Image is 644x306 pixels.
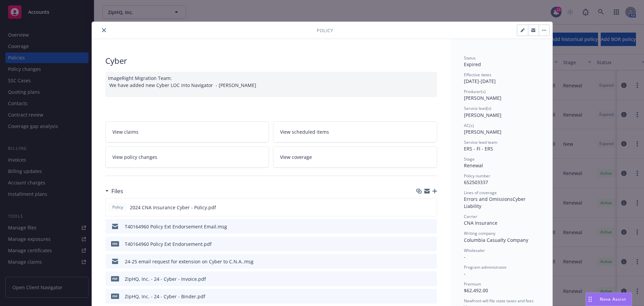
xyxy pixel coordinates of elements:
span: Service lead(s) [464,105,491,111]
div: Cyber [105,55,437,67]
span: View scheduled items [280,128,329,135]
button: preview file [428,258,434,265]
div: ImageRight Migration Team: We have added new Cyber LOC into Navigator - [PERSON_NAME] [105,72,437,97]
a: View claims [105,121,269,142]
span: Wholesaler [464,248,485,253]
button: download file [418,275,423,282]
span: Nova Assist [600,296,626,302]
button: download file [418,293,423,300]
button: close [100,26,108,34]
span: Policy [111,204,124,210]
a: View policy changes [105,146,269,168]
button: preview file [428,223,434,230]
a: View coverage [273,146,437,168]
span: CNA Insurance [464,220,497,226]
span: Renewal [464,162,483,169]
span: ERS - FI - ERS [464,145,493,152]
div: T40164960 Policy Ext Endorsement Email.msg [125,223,227,230]
a: View scheduled items [273,121,437,142]
span: Lines of coverage [464,190,497,195]
span: Errors and Omissions [464,196,513,202]
span: Service lead team [464,139,497,145]
div: Files [105,187,123,195]
span: View claims [112,128,139,135]
span: Cyber Liability [464,196,527,209]
span: Newfront will file state taxes and fees [464,298,534,304]
span: Policy number [464,173,490,179]
button: download file [418,241,423,248]
span: - [464,270,466,277]
div: [DATE] - [DATE] [464,72,539,85]
h3: Files [111,187,123,195]
span: Stage [464,156,475,162]
span: View coverage [280,154,312,161]
span: Expired [464,61,481,68]
span: Writing company [464,230,495,236]
div: ZipHQ, Inc. - 24 - Cyber - Invoice.pdf [125,275,206,282]
span: Columbia Casualty Company [464,237,528,243]
div: ZipHQ, Inc. - 24 - Cyber - Binder.pdf [125,293,205,300]
span: $62,492.00 [464,287,488,294]
button: Nova Assist [586,293,632,306]
span: Effective dates [464,72,491,78]
span: pdf [111,241,119,246]
span: Premium [464,281,481,287]
span: Status [464,55,476,61]
span: [PERSON_NAME] [464,95,501,101]
span: 652503337 [464,179,488,185]
button: download file [418,258,423,265]
button: preview file [428,275,434,282]
div: Drag to move [586,293,594,306]
span: Producer(s) [464,89,486,94]
span: Carrier [464,214,477,219]
span: Program administrator [464,264,507,270]
button: download file [418,223,423,230]
span: [PERSON_NAME] [464,129,501,135]
div: T40164960 Policy Ext Endorsement.pdf [125,241,212,248]
span: - [464,254,466,260]
span: AC(s) [464,123,474,128]
div: 24-25 email request for extension on Cyber to C.N.A..msg [125,258,254,265]
span: pdf [111,276,119,281]
span: [PERSON_NAME] [464,112,501,118]
button: preview file [428,204,434,211]
span: Policy [317,27,333,34]
button: preview file [428,293,434,300]
span: 2024 CNA Insurance Cyber - Policy.pdf [130,204,216,211]
button: download file [417,204,423,211]
span: View policy changes [112,154,157,161]
button: preview file [428,241,434,248]
span: pdf [111,294,119,299]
